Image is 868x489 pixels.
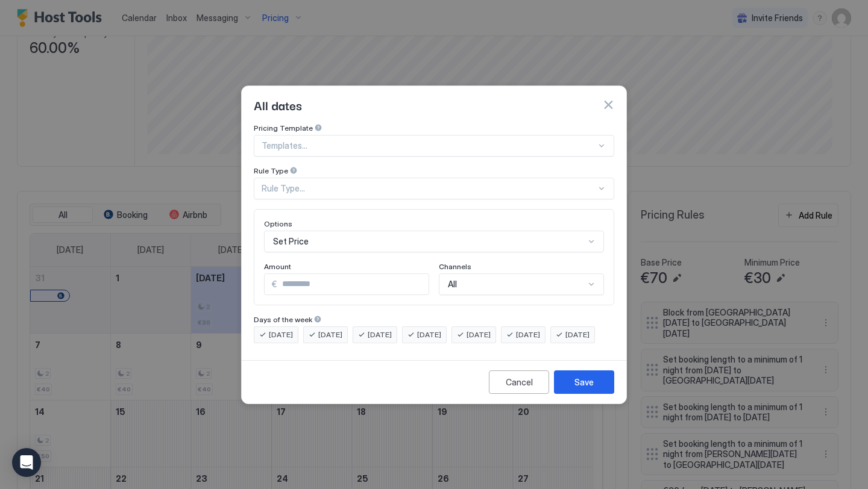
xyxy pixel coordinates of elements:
[264,219,292,228] span: Options
[448,279,457,290] span: All
[506,376,533,388] div: Cancel
[318,329,342,340] span: [DATE]
[565,329,590,340] span: [DATE]
[439,262,471,271] span: Channels
[254,96,302,114] span: All dates
[272,279,277,290] span: €
[489,370,549,394] button: Cancel
[516,329,540,340] span: [DATE]
[273,236,309,247] span: Set Price
[277,274,429,294] input: Input Field
[254,166,288,175] span: Rule Type
[264,262,291,271] span: Amount
[254,315,312,324] span: Days of the week
[12,448,41,477] div: Open Intercom Messenger
[554,370,614,394] button: Save
[262,183,596,194] div: Rule Type...
[269,329,293,340] span: [DATE]
[467,329,491,340] span: [DATE]
[574,376,594,388] div: Save
[254,123,313,132] span: Pricing Template
[417,329,441,340] span: [DATE]
[368,329,392,340] span: [DATE]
